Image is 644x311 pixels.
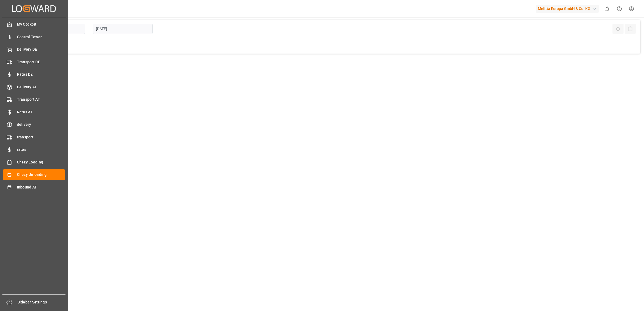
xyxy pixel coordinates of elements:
a: rates [3,144,65,155]
a: Control Tower [3,32,65,42]
span: Rates DE [17,72,65,77]
span: Chezy Unloading [17,172,65,177]
span: Sidebar Settings [18,299,66,305]
a: Delivery AT [3,82,65,92]
span: Inbound AT [17,184,65,190]
div: Melitta Europa GmbH & Co. KG [536,5,599,13]
a: Rates DE [3,69,65,80]
button: Melitta Europa GmbH & Co. KG [536,4,601,14]
a: Chezy Unloading [3,169,65,180]
a: My Cockpit [3,19,65,30]
span: My Cockpit [17,22,65,27]
span: Control Tower [17,34,65,40]
a: delivery [3,119,65,130]
a: Rates AT [3,107,65,117]
button: Help Center [613,3,625,15]
a: Transport AT [3,94,65,105]
a: Delivery DE [3,44,65,55]
span: transport [17,134,65,140]
a: transport [3,132,65,142]
span: Delivery AT [17,84,65,90]
span: rates [17,147,65,152]
span: Transport DE [17,59,65,65]
span: Rates AT [17,109,65,115]
span: Transport AT [17,97,65,102]
a: Chezy Loading [3,157,65,167]
span: Chezy Loading [17,159,65,165]
button: show 0 new notifications [601,3,613,15]
a: Transport DE [3,57,65,67]
a: Inbound AT [3,182,65,192]
span: delivery [17,122,65,127]
span: Delivery DE [17,47,65,52]
input: DD.MM.YYYY [93,24,153,34]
